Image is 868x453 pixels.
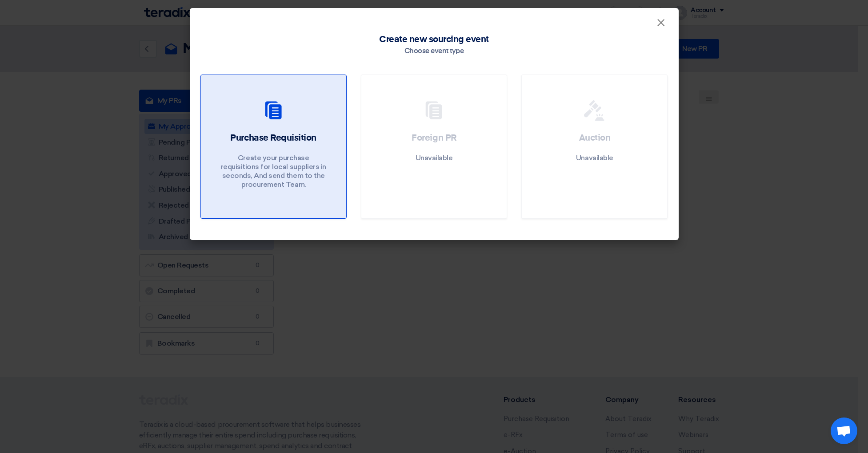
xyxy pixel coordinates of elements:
p: Create your purchase requisitions for local suppliers in seconds, And send them to the procuremen... [220,154,327,189]
span: Foreign PR [412,134,456,142]
h2: Purchase Requisition [230,132,316,144]
span: Create new sourcing event [379,33,489,46]
a: Purchase Requisition Create your purchase requisitions for local suppliers in seconds, And send t... [200,75,347,219]
p: Unavailable [416,154,453,162]
button: Close [649,14,672,32]
p: Unavailable [576,154,613,162]
a: Open chat [831,418,857,444]
span: × [656,16,665,34]
span: Auction [579,134,611,142]
div: Choose event type [404,46,464,57]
